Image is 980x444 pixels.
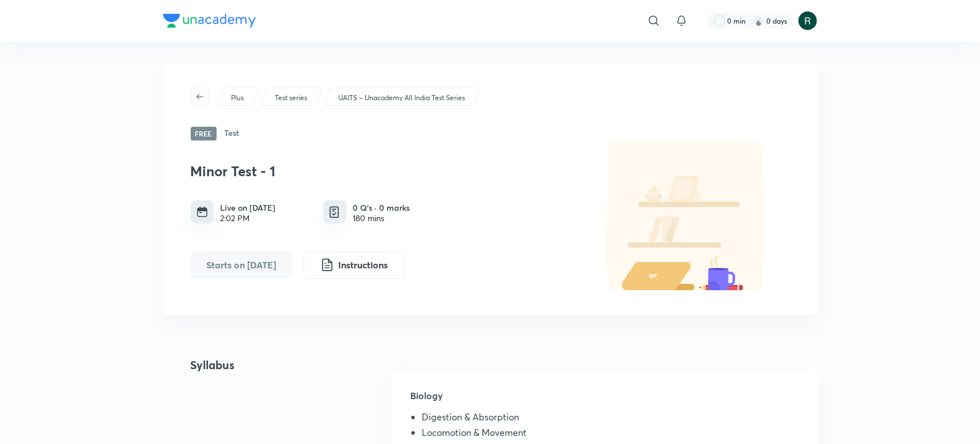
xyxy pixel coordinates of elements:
[422,427,799,442] li: Locomotion & Movement
[338,93,465,103] p: UAITS – Unacademy All India Test Series
[410,389,799,412] h5: Biology
[798,11,818,31] img: Khushi Gupta
[273,93,309,103] a: Test series
[191,127,217,141] span: Free
[304,251,405,279] button: Instructions
[229,93,245,103] a: Plus
[225,127,240,141] h6: Test
[353,202,410,214] h6: 0 Q’s · 0 marks
[191,163,577,180] h3: Minor Test - 1
[163,14,256,28] img: Company Logo
[582,141,790,290] img: default
[327,205,342,219] img: quiz info
[320,258,334,272] img: instruction
[422,412,799,427] li: Digestion & Absorption
[221,214,276,223] div: 2:02 PM
[353,214,410,223] div: 180 mins
[191,251,292,279] button: Starts on Oct 5
[196,206,208,218] img: timing
[336,93,467,103] a: UAITS – Unacademy All India Test Series
[231,93,244,103] p: Plus
[221,202,276,214] h6: Live on [DATE]
[753,15,765,26] img: streak
[275,93,307,103] p: Test series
